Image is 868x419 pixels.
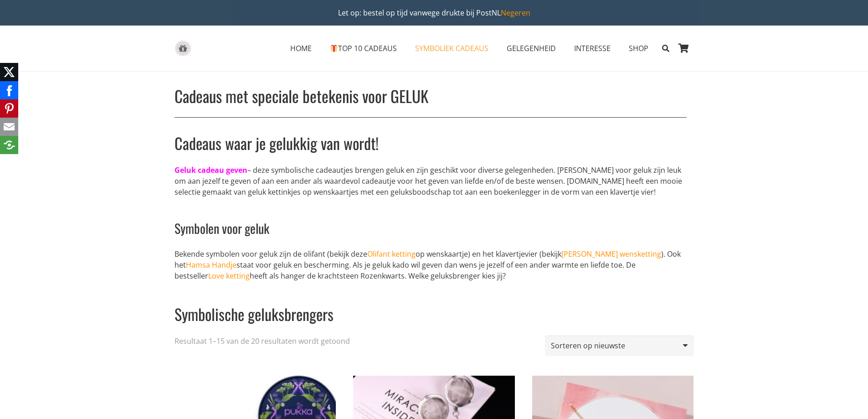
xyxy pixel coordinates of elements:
[330,43,397,53] span: TOP 10 CADEAUS
[281,37,321,60] a: HOMEHOME Menu
[175,86,687,106] h1: Cadeaus met speciale betekenis voor GELUK
[561,249,661,259] a: [PERSON_NAME] wensketting
[406,37,498,60] a: SYMBOLIEK CADEAUSSYMBOLIEK CADEAUS Menu
[507,43,556,53] span: GELEGENHEID
[321,37,406,60] a: 🎁TOP 10 CADEAUS🎁 TOP 10 CADEAUS Menu
[620,37,657,60] a: SHOPSHOP Menu
[175,336,350,347] p: Resultaat 1–15 van de 20 resultaten wordt getoond
[545,336,693,356] select: Winkelbestelling
[498,37,565,60] a: GELEGENHEIDGELEGENHEID Menu
[175,292,687,325] h2: Symbolische geluksbrengers
[290,43,312,53] span: HOME
[367,249,416,259] a: Olifant ketting
[657,37,673,60] a: Zoeken
[186,260,236,270] a: Hamsa Handje
[501,8,530,18] a: Negeren
[208,271,250,281] a: Love ketting
[330,45,338,52] img: 🎁
[175,121,687,154] h2: Cadeaus waar je gelukkig van wordt!
[175,208,687,237] h3: Symbolen voor geluk
[175,248,687,281] p: Bekende symbolen voor geluk zijn de olifant (bekijk deze op wenskaartje) en het klavertjevier (be...
[415,43,488,53] span: SYMBOLIEK CADEAUS
[175,165,247,175] b: Geluk cadeau geven
[629,43,648,53] span: SHOP
[565,37,620,60] a: INTERESSEINTERESSE Menu
[175,165,687,197] p: – deze symbolische cadeautjes brengen geluk en zijn geschikt voor diverse gelegenheden. [PERSON_N...
[175,41,191,57] a: gift-box-icon-grey-inspirerendwinkelen
[574,43,611,53] span: INTERESSE
[674,26,694,71] a: Winkelwagen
